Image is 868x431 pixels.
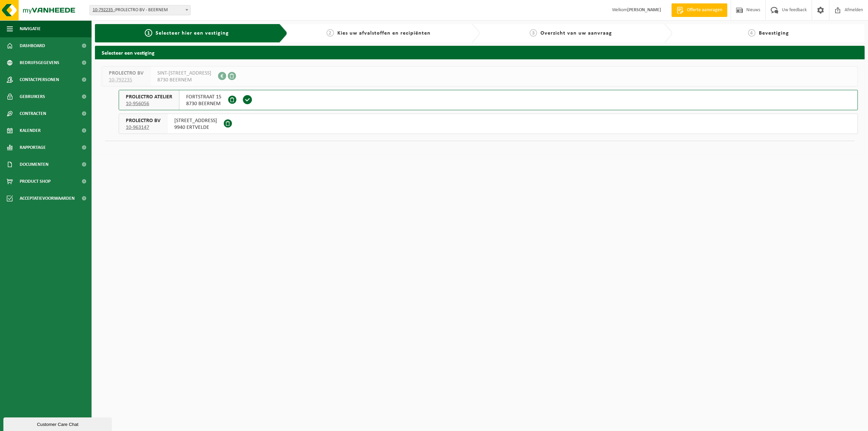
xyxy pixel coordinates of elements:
[3,416,113,431] iframe: chat widget
[20,156,48,173] span: Documenten
[126,101,149,106] tcxspan: Call 10-956056 via 3CX
[20,139,46,156] span: Rapportage
[20,37,45,54] span: Dashboard
[685,7,724,14] span: Offerte aanvragen
[145,29,152,37] span: 1
[109,77,132,83] tcxspan: Call 10-792235 via 3CX
[671,3,727,17] a: Offerte aanvragen
[20,173,51,190] span: Product Shop
[126,117,160,124] span: PROLECTRO BV
[119,90,858,110] button: PROLECTRO ATELIER 10-956056 FORTSTRAAT 158730 BEERNEM
[186,100,221,107] span: 8730 BEERNEM
[540,31,612,36] span: Overzicht van uw aanvraag
[20,122,41,139] span: Kalender
[126,125,149,130] tcxspan: Call 10-963147 via 3CX
[327,29,334,37] span: 2
[186,94,221,100] span: FORTSTRAAT 15
[530,29,537,37] span: 3
[748,29,755,37] span: 4
[759,31,789,36] span: Bevestiging
[157,70,211,77] span: SINT-[STREET_ADDRESS]
[337,31,431,36] span: Kies uw afvalstoffen en recipiënten
[174,124,217,131] span: 9940 ERTVELDE
[157,77,211,83] span: 8730 BEERNEM
[126,94,172,100] span: PROLECTRO ATELIER
[156,31,229,36] span: Selecteer hier een vestiging
[20,20,41,37] span: Navigatie
[109,70,143,77] span: PROLECTRO BV
[20,105,46,122] span: Contracten
[90,5,191,15] span: 10-792235 - PROLECTRO BV - BEERNEM
[20,71,59,88] span: Contactpersonen
[90,5,190,15] span: 10-792235 - PROLECTRO BV - BEERNEM
[20,88,45,105] span: Gebruikers
[627,7,661,13] strong: [PERSON_NAME]
[174,117,217,124] span: [STREET_ADDRESS]
[119,114,858,134] button: PROLECTRO BV 10-963147 [STREET_ADDRESS]9940 ERTVELDE
[95,46,865,59] h2: Selecteer een vestiging
[93,7,115,13] tcxspan: Call 10-792235 - via 3CX
[20,54,59,71] span: Bedrijfsgegevens
[20,190,75,207] span: Acceptatievoorwaarden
